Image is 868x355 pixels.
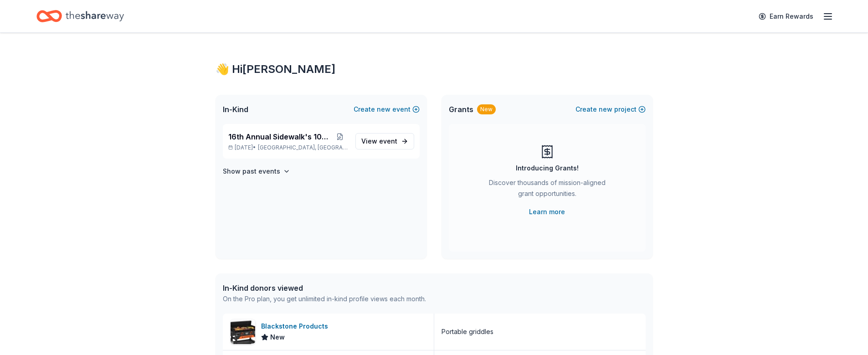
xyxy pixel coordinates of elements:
span: new [377,104,390,115]
button: Createnewevent [354,104,420,115]
a: Earn Rewards [753,8,819,25]
span: New [270,332,285,343]
span: new [599,104,612,115]
button: Createnewproject [575,104,646,115]
div: Discover thousands of mission-aligned grant opportunities. [485,177,609,203]
span: event [379,137,397,145]
div: Blackstone Products [261,321,332,332]
div: Introducing Grants! [516,163,579,174]
div: In-Kind donors viewed [223,283,426,293]
h4: Show past events [223,166,280,177]
img: Image for Blackstone Products [231,319,255,344]
a: Home [36,5,124,27]
a: View event [355,133,414,149]
div: Portable griddles [442,326,493,337]
span: View [361,136,397,147]
div: On the Pro plan, you get unlimited in-kind profile views each month. [223,293,426,304]
span: In-Kind [223,104,248,115]
span: 16th Annual Sidewalk's 10k Party [228,131,332,142]
a: Learn more [529,206,565,217]
button: Show past events [223,166,290,177]
span: [GEOGRAPHIC_DATA], [GEOGRAPHIC_DATA] [258,144,348,151]
div: 👋 Hi [PERSON_NAME] [216,62,653,77]
div: New [477,104,496,114]
span: Grants [449,104,473,115]
p: [DATE] • [228,144,348,151]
